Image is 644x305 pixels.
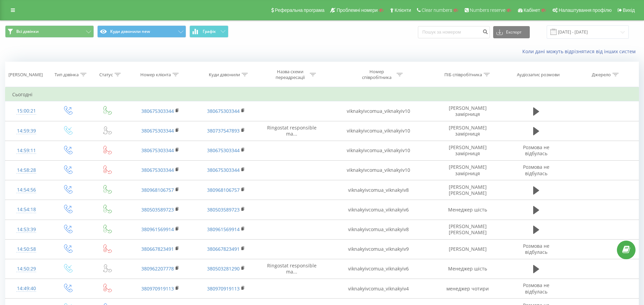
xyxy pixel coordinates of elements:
a: 380503589723 [207,206,240,213]
td: [PERSON_NAME] замірниця [431,101,504,121]
span: Розмова не відбулась [523,164,549,176]
td: viknakyivcomua_viknakyiv10 [326,121,431,141]
span: Вихід [623,7,635,13]
div: 14:50:58 [12,243,41,256]
a: 380675303344 [141,147,174,154]
div: 14:50:29 [12,262,41,276]
button: Всі дзвінки [5,25,94,38]
td: viknakyivcomua_viknakyiv6 [326,200,431,220]
a: 380675303344 [141,167,174,173]
div: Назва схеми переадресації [272,69,308,80]
a: 380968106757 [207,187,240,193]
div: 14:49:40 [12,282,41,295]
td: Сьогодні [5,88,639,101]
div: [PERSON_NAME] [8,72,43,78]
a: 380675303344 [207,108,240,114]
td: [PERSON_NAME] замірниця [431,160,504,180]
a: 380667823491 [141,246,174,252]
span: Numbers reserve [470,7,505,13]
button: Експорт [493,26,530,38]
td: viknakyivcomua_viknakyiv8 [326,220,431,239]
div: ПІБ співробітника [444,72,482,78]
a: 380968106757 [141,187,174,193]
td: [PERSON_NAME] [PERSON_NAME] [431,220,504,239]
span: Проблемні номери [337,7,378,13]
div: Тип дзвінка [55,72,79,78]
button: Куди дзвонили new [97,25,186,38]
div: Номер співробітника [359,69,395,80]
a: Коли дані можуть відрізнятися вiд інших систем [522,48,639,55]
td: viknakyivcomua_viknakyiv4 [326,279,431,299]
a: 380970919113 [207,285,240,292]
span: Ringostat responsible ma... [267,124,317,137]
span: Клієнти [395,7,411,13]
div: Номер клієнта [140,72,171,78]
a: 380503589723 [141,206,174,213]
a: 380675303344 [207,147,240,154]
div: Аудіозапис розмови [517,72,560,78]
td: viknakyivcomua_viknakyiv6 [326,259,431,279]
span: Реферальна програма [275,7,325,13]
a: 380667823491 [207,246,240,252]
div: Статус [99,72,113,78]
span: Розмова не відбулась [523,144,549,157]
a: 380970919113 [141,285,174,292]
td: viknakyivcomua_viknakyiv10 [326,141,431,160]
a: 380675303344 [207,167,240,173]
div: 14:54:18 [12,203,41,216]
span: Clear numbers [422,7,452,13]
td: viknakyivcomua_viknakyiv10 [326,160,431,180]
div: 15:00:21 [12,104,41,118]
td: [PERSON_NAME] замірниця [431,121,504,141]
a: 380675303344 [141,108,174,114]
td: [PERSON_NAME] [431,239,504,259]
td: менеджер чотири [431,279,504,299]
td: Менеджер шість [431,200,504,220]
td: [PERSON_NAME] замірниця [431,141,504,160]
div: 14:58:28 [12,164,41,177]
div: 14:59:39 [12,124,41,138]
a: 380962207778 [141,265,174,272]
a: 380503281290 [207,265,240,272]
td: [PERSON_NAME] [PERSON_NAME] [431,180,504,200]
div: 14:59:11 [12,144,41,157]
span: Розмова не відбулась [523,282,549,294]
span: Ringostat responsible ma... [267,262,317,275]
td: viknakyivcomua_viknakyiv9 [326,239,431,259]
button: Графік [189,25,228,38]
div: Куди дзвонили [209,72,240,78]
td: viknakyivcomua_viknakyiv8 [326,180,431,200]
a: 380675303344 [141,127,174,134]
td: Менеджер шість [431,259,504,279]
td: viknakyivcomua_viknakyiv10 [326,101,431,121]
div: 14:54:56 [12,183,41,197]
div: 14:53:39 [12,223,41,236]
a: 380961569914 [207,226,240,232]
span: Кабінет [524,7,540,13]
a: 380737547893 [207,127,240,134]
span: Розмова не відбулась [523,243,549,255]
input: Пошук за номером [418,26,490,38]
span: Графік [203,29,216,34]
a: 380961569914 [141,226,174,232]
span: Всі дзвінки [16,29,39,34]
div: Джерело [592,72,611,78]
span: Налаштування профілю [559,7,611,13]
